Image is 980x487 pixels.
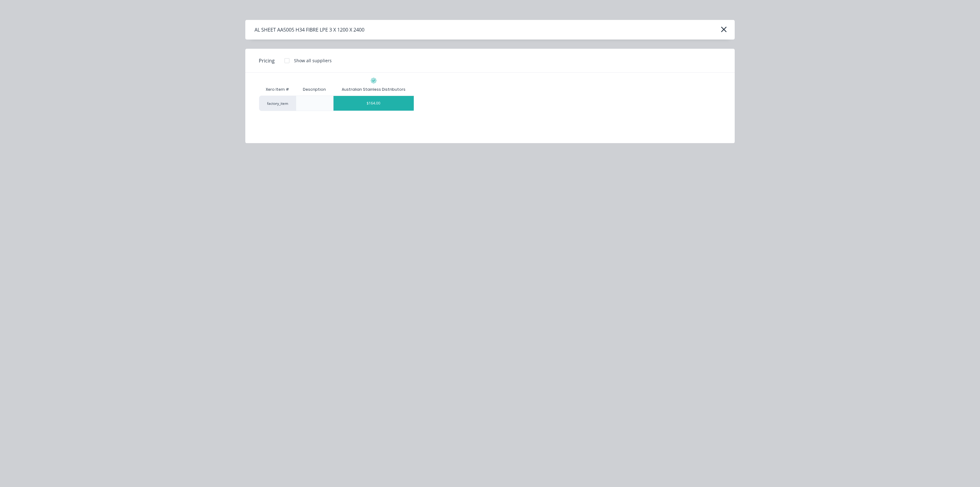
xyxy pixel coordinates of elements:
[298,82,331,97] div: Description
[254,26,364,33] div: AL SHEET AA5005 H34 FIBRE LPE 3 X 1200 X 2400
[294,57,332,64] div: Show all suppliers
[259,96,296,111] div: factory_item
[259,83,296,96] div: Xero Item #
[259,57,275,64] span: Pricing
[334,96,414,111] div: $164.00
[342,87,405,92] div: Australian Stainless Distributors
